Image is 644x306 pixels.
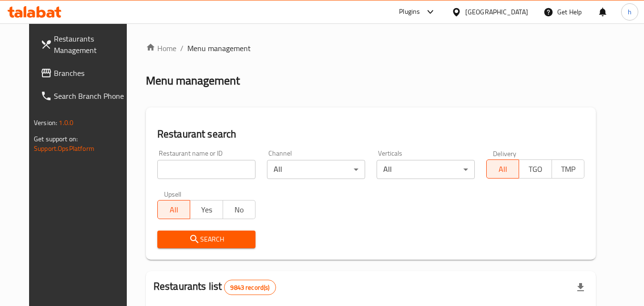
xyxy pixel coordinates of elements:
button: All [486,159,519,179]
button: TMP [552,159,584,179]
a: Home [146,42,176,54]
span: TGO [523,162,548,176]
span: Version: [34,116,57,129]
div: Export file [569,276,592,299]
span: No [227,203,252,217]
nav: breadcrumb [146,42,596,54]
h2: Restaurants list [153,279,276,295]
li: / [180,42,184,54]
button: Yes [190,200,223,219]
span: TMP [556,162,581,176]
a: Search Branch Phone [33,84,137,107]
span: Yes [194,203,219,217]
button: TGO [519,159,552,179]
span: 1.0.0 [59,116,73,129]
div: [GEOGRAPHIC_DATA] [465,7,528,17]
a: Restaurants Management [33,27,137,62]
div: Plugins [399,6,420,18]
button: All [157,200,190,219]
label: Delivery [493,150,517,157]
div: All [267,160,365,179]
span: Get support on: [34,133,78,145]
div: All [377,160,475,179]
span: 9843 record(s) [225,283,275,292]
span: All [491,162,515,176]
input: Search for restaurant name or ID.. [157,160,256,179]
a: Support.OpsPlatform [34,142,94,155]
h2: Restaurant search [157,127,584,141]
span: Search Branch Phone [54,90,129,102]
a: Branches [33,62,137,84]
span: h [628,7,632,17]
button: Search [157,231,256,248]
div: Total records count [224,280,276,295]
span: Restaurants Management [54,33,129,56]
span: Search [165,233,248,245]
h2: Menu management [146,73,240,88]
span: Menu management [187,42,251,54]
button: No [223,200,256,219]
label: Upsell [164,190,182,197]
span: All [162,203,186,217]
span: Branches [54,67,129,79]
